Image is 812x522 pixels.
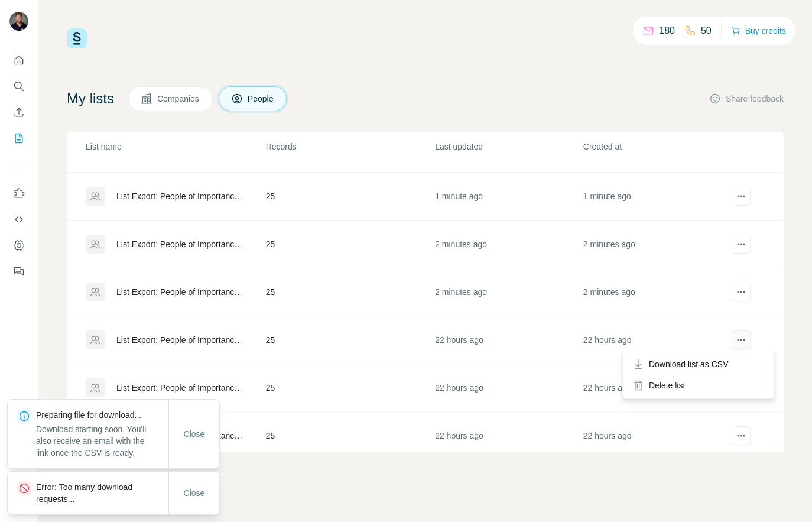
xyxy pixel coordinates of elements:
td: 25 [265,173,434,221]
td: 25 [265,364,434,412]
td: 2 minutes ago [434,221,583,268]
td: 22 hours ago [434,364,583,412]
img: Avatar [9,12,28,31]
p: 50 [701,24,712,38]
div: List Export: People of Importance ([GEOGRAPHIC_DATA]) - [DATE] 10:09 [116,286,246,298]
td: 2 minutes ago [434,268,583,316]
button: Close [176,482,213,504]
button: Search [9,76,28,97]
p: List name [86,141,265,153]
td: 1 minute ago [434,173,583,221]
button: Use Surfe on LinkedIn [9,183,28,204]
button: Dashboard [9,235,28,256]
button: actions [732,283,751,301]
span: Close [184,428,205,440]
span: Close [184,487,205,499]
button: actions [732,426,751,445]
div: List Export: People of Importance ([GEOGRAPHIC_DATA]) - [DATE] 10:09 [116,238,246,250]
td: 1 minute ago [583,173,731,221]
td: 25 [265,221,434,268]
img: Surfe Logo [67,28,87,48]
p: Preparing file for download... [36,409,168,421]
button: Feedback [9,261,28,282]
p: Created at [583,141,730,153]
button: Close [176,423,213,445]
button: Enrich CSV [9,102,28,123]
span: Companies [157,93,200,105]
td: 22 hours ago [434,316,583,364]
td: 22 hours ago [434,412,583,460]
button: Use Surfe API [9,209,28,230]
h4: My lists [67,89,114,108]
span: Download list as CSV [649,358,729,370]
td: 25 [265,268,434,316]
td: 2 minutes ago [583,268,731,316]
td: 2 minutes ago [583,221,731,268]
button: actions [732,235,751,254]
td: 22 hours ago [583,412,731,460]
p: Last updated [435,141,582,153]
button: Share feedback [709,93,784,105]
div: List Export: People of Importance (Arran) - [DATE] 12:40 [116,334,246,346]
button: Buy credits [731,22,786,39]
span: People [248,93,275,105]
button: actions [732,330,751,349]
div: List Export: People of Importance (Arran) - [DATE] 10:10 [116,190,246,202]
button: My lists [9,128,28,149]
p: Download starting soon. You'll also receive an email with the link once the CSV is ready. [36,423,168,459]
p: 180 [659,24,675,38]
button: Quick start [9,50,28,71]
td: 22 hours ago [583,364,731,412]
td: 25 [265,412,434,460]
td: 25 [265,316,434,364]
div: Delete list [625,375,772,396]
p: Records [266,141,434,153]
div: List Export: People of Importance (Arran) - [DATE] 12:39 [116,382,246,394]
td: 22 hours ago [583,316,731,364]
button: actions [732,187,751,206]
p: Error: Too many download requests... [36,481,168,505]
